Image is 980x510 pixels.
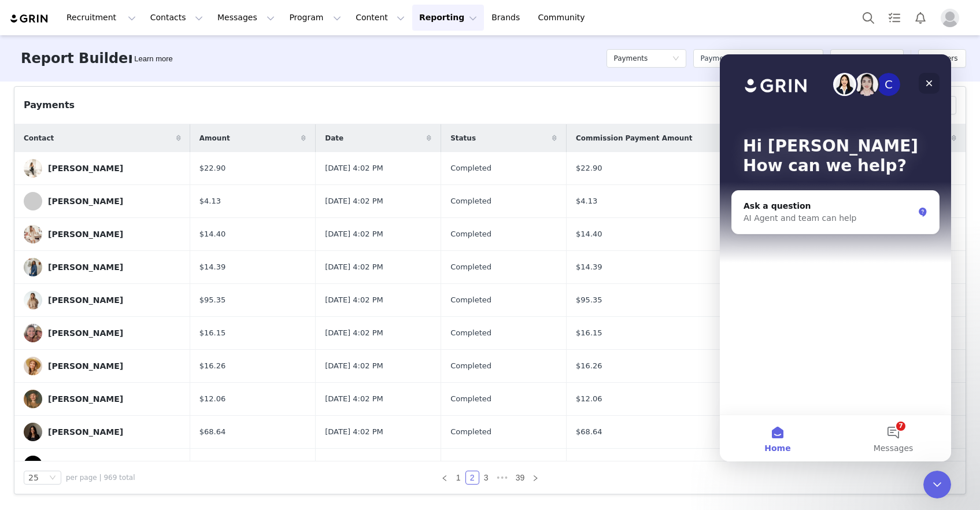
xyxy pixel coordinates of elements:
span: $4.13 [199,195,221,207]
span: $16.15 [576,327,602,339]
div: [PERSON_NAME] [48,361,123,371]
a: Raising Well Kids [24,456,181,474]
button: Recruitment [60,5,143,31]
div: [PERSON_NAME] [48,427,123,437]
div: Payments [24,98,75,112]
li: Next Page [528,471,542,485]
div: Raising Well Kids [48,460,127,470]
a: [PERSON_NAME] [24,192,181,210]
a: [PERSON_NAME] [24,390,181,408]
img: c5a81f93-1a1d-401d-9233-32c17015e98d.jpg [24,291,42,309]
span: $22.90 [576,162,602,174]
span: Completed [450,426,491,438]
span: [DATE] 4:02 PM [325,360,383,372]
span: ••• [493,471,512,485]
img: grin logo [9,13,50,24]
iframe: Intercom live chat [720,54,951,461]
img: ba5f7a2e-b732-4f5e-948c-d7d0d3a92e5c.jpg [24,423,42,441]
a: [PERSON_NAME] [24,357,181,375]
div: [PERSON_NAME] [48,394,123,404]
div: [PERSON_NAME] [48,230,123,239]
i: icon: down [49,474,56,482]
a: 39 [512,471,528,484]
img: 0c4f7ae2-ec4d-4931-8188-d001d99d08c4.jpg [24,258,42,276]
a: 1 [452,471,465,484]
span: Commission Payment Amount [576,133,693,143]
span: [DATE] 4:02 PM [325,459,383,471]
img: 0cb40288-3c9b-4f83-abc4-f9978a60500b.jpg [24,324,42,342]
button: Program [282,5,348,31]
h3: Report Builder [21,48,135,69]
li: 39 [512,471,529,485]
span: Completed [450,195,491,207]
a: Community [531,5,597,31]
img: 811c11f1-aa2a-4060-9a34-38d047c6ede2--s.jpg [24,456,42,474]
span: [DATE] 4:02 PM [325,294,383,306]
span: $16.15 [199,327,226,339]
span: $22.90 [199,162,226,174]
button: Messages [210,5,282,31]
button: Content [349,5,412,31]
button: Search [856,5,881,31]
span: Completed [450,459,491,471]
span: Date [325,133,343,143]
h5: Payments [613,50,648,67]
span: [DATE] 4:02 PM [325,327,383,339]
span: [DATE] 4:02 PM [325,393,383,405]
iframe: Intercom live chat [923,471,951,498]
span: Completed [450,393,491,405]
div: [PERSON_NAME] [48,197,123,206]
span: $12.06 [576,393,602,405]
div: 25 [28,471,39,484]
a: [PERSON_NAME] [24,258,181,276]
i: icon: down [672,55,679,63]
button: Reporting [412,5,484,31]
button: Save Report [830,49,904,68]
div: Payments Made This Year [700,50,789,67]
button: Contacts [143,5,210,31]
span: [DATE] 4:02 PM [325,228,383,240]
li: 3 [479,471,493,485]
span: [DATE] 4:02 PM [325,261,383,273]
a: [PERSON_NAME] [24,225,181,243]
span: Amount [199,133,230,143]
span: $14.40 [576,228,602,240]
span: $12.06 [199,393,226,405]
span: $68.64 [576,426,602,438]
span: $4.13 [576,195,597,207]
div: [PERSON_NAME] [48,164,123,173]
li: Previous Page [438,471,452,485]
button: Notifications [908,5,933,31]
i: icon: left [441,475,448,482]
span: $95.35 [199,294,226,306]
div: Tooltip anchor [132,53,175,65]
li: 1 [452,471,465,485]
a: 2 [466,471,479,484]
li: 2 [465,471,479,485]
article: Payments [14,86,966,494]
span: Completed [450,360,491,372]
span: [DATE] 4:02 PM [325,162,383,174]
span: Completed [450,327,491,339]
span: $14.39 [199,261,226,273]
img: 04e4e372-3158-478c-b6db-97c4b1d6211d.jpg [24,159,42,178]
a: 3 [480,471,493,484]
button: Filters [918,49,966,68]
span: $16.26 [576,360,602,372]
span: $14.40 [199,228,226,240]
img: d3132cc4-ef7e-42d6-8f75-d1b4b08a394c.jpg [24,357,42,375]
span: Contact [24,133,54,143]
li: Next 3 Pages [493,471,512,485]
span: $16.26 [199,360,226,372]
